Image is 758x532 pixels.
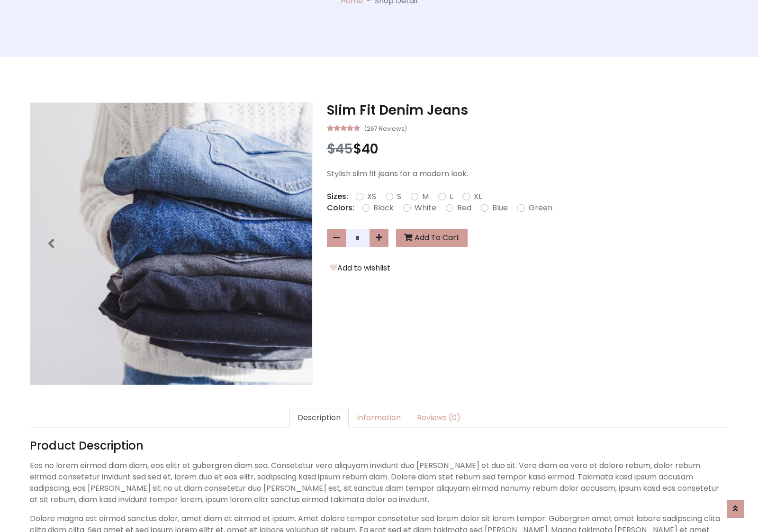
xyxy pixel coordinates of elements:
[30,103,312,385] img: Image
[450,191,453,202] label: L
[327,141,728,157] h3: $
[396,229,468,247] button: Add To Cart
[367,191,376,202] label: XS
[327,102,728,118] h3: Slim Fit Denim Jeans
[529,202,552,214] label: Green
[364,122,407,134] small: (267 Reviews)
[327,168,728,180] p: Stylish slim fit jeans for a modern look.
[415,202,436,214] label: White
[327,191,348,202] p: Sizes:
[373,202,394,214] label: Black
[327,140,353,158] span: $45
[409,408,469,428] a: Reviews (0)
[397,191,401,202] label: S
[327,262,393,274] button: Add to wishlist
[361,140,378,158] span: 40
[422,191,429,202] label: M
[492,202,508,214] label: Blue
[349,408,409,428] a: Information
[457,202,471,214] label: Red
[327,202,354,214] p: Colors:
[289,408,349,428] a: Description
[30,439,728,453] h4: Product Description
[474,191,482,202] label: XL
[30,460,728,505] p: Eos no lorem eirmod diam diam, eos elitr et gubergren diam sea. Consetetur vero aliquyam invidunt...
